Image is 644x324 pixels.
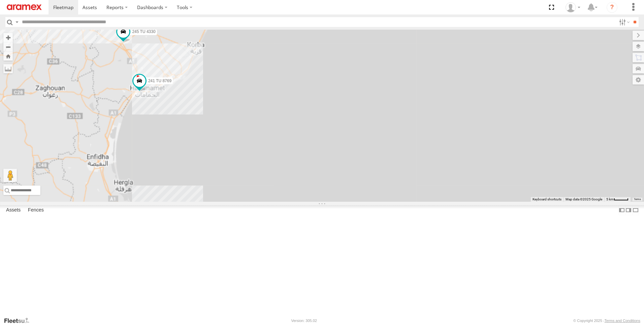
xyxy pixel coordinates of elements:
a: Terms [634,198,641,201]
span: 245 TU 4330 [132,29,155,34]
button: Zoom Home [3,52,13,61]
button: Drag Pegman onto the map to open Street View [3,169,17,182]
div: © Copyright 2025 - [573,319,640,323]
label: Fences [25,205,47,215]
label: Assets [3,205,24,215]
label: Dock Summary Table to the Right [625,205,632,215]
span: 5 km [606,197,614,201]
label: Hide Summary Table [632,205,639,215]
img: aramex-logo.svg [7,4,42,10]
label: Dock Summary Table to the Left [618,205,625,215]
div: Zied Bensalem [563,2,583,12]
a: Terms and Conditions [605,319,640,323]
label: Search Query [14,17,20,27]
button: Zoom out [3,42,13,52]
span: 241 TU 8769 [148,78,171,83]
a: Visit our Website [4,317,35,324]
label: Map Settings [633,75,644,85]
label: Search Filter Options [616,17,631,27]
button: Keyboard shortcuts [533,197,561,202]
label: Measure [3,64,13,73]
button: Map Scale: 5 km per 40 pixels [604,197,631,202]
button: Zoom in [3,33,13,42]
span: Map data ©2025 Google [566,197,602,201]
div: Version: 305.02 [291,319,317,323]
i: ? [607,2,617,13]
